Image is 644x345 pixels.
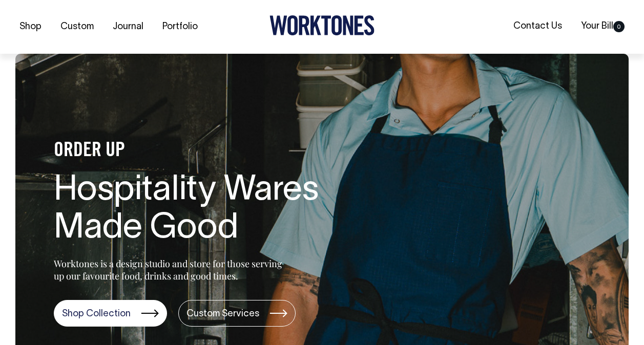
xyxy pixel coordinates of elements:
[15,18,46,35] a: Shop
[178,300,296,327] a: Custom Services
[613,21,625,32] span: 0
[54,172,382,249] h1: Hospitality Wares Made Good
[158,18,202,35] a: Portfolio
[109,18,148,35] a: Journal
[54,300,167,327] a: Shop Collection
[509,18,566,35] a: Contact Us
[577,18,629,35] a: Your Bill0
[56,18,98,35] a: Custom
[54,257,287,282] p: Worktones is a design studio and store for those serving up our favourite food, drinks and good t...
[54,140,382,162] h4: ORDER UP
